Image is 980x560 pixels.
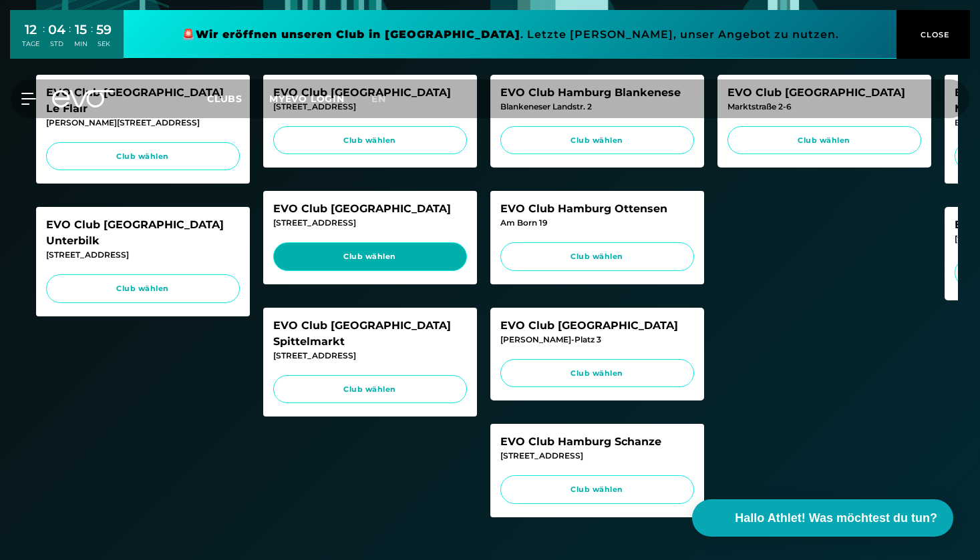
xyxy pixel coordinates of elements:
[500,434,694,450] div: EVO Club Hamburg Schanze
[207,92,269,105] a: Clubs
[207,93,242,105] span: Clubs
[273,350,467,362] div: [STREET_ADDRESS]
[513,135,681,146] span: Club wählen
[273,126,467,155] a: Club wählen
[500,450,694,462] div: [STREET_ADDRESS]
[727,126,921,155] a: Club wählen
[286,135,454,146] span: Club wählen
[46,249,240,261] div: [STREET_ADDRESS]
[273,242,467,271] a: Club wählen
[513,368,681,379] span: Club wählen
[500,126,694,155] a: Club wählen
[91,21,93,57] div: :
[500,359,694,388] a: Club wählen
[69,21,71,57] div: :
[371,93,386,105] span: en
[740,135,909,146] span: Club wählen
[273,375,467,404] a: Club wählen
[286,251,454,262] span: Club wählen
[513,484,681,495] span: Club wählen
[22,20,39,39] div: 12
[46,217,240,249] div: EVO Club [GEOGRAPHIC_DATA] Unterbilk
[48,20,65,39] div: 04
[500,217,694,229] div: Am Born 19
[74,39,88,49] div: MIN
[513,251,681,262] span: Club wählen
[74,20,88,39] div: 15
[22,39,39,49] div: TAGE
[500,334,694,346] div: [PERSON_NAME]-Platz 3
[273,318,467,350] div: EVO Club [GEOGRAPHIC_DATA] Spittelmarkt
[59,283,227,294] span: Club wählen
[735,509,937,527] span: Hallo Athlet! Was möchtest du tun?
[896,10,970,59] button: CLOSE
[43,21,45,57] div: :
[286,384,454,395] span: Club wählen
[273,217,467,229] div: [STREET_ADDRESS]
[96,39,112,49] div: SEK
[48,39,65,49] div: STD
[46,142,240,171] a: Club wählen
[46,274,240,303] a: Club wählen
[917,29,950,41] span: CLOSE
[59,151,227,162] span: Club wählen
[692,499,953,537] button: Hallo Athlet! Was möchtest du tun?
[96,20,112,39] div: 59
[273,201,467,217] div: EVO Club [GEOGRAPHIC_DATA]
[500,201,694,217] div: EVO Club Hamburg Ottensen
[500,318,694,334] div: EVO Club [GEOGRAPHIC_DATA]
[500,242,694,271] a: Club wählen
[371,91,402,107] a: en
[500,475,694,504] a: Club wählen
[269,93,345,105] a: MYEVO LOGIN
